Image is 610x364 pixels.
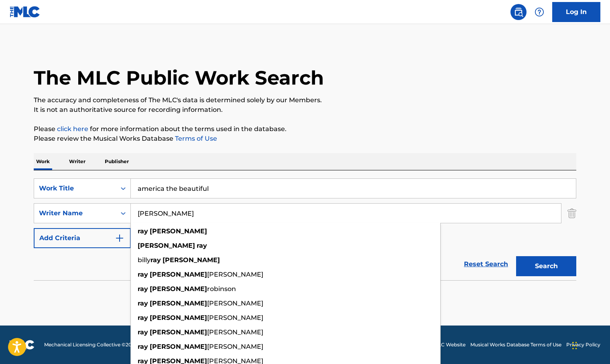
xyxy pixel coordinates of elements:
[150,227,207,235] strong: [PERSON_NAME]
[150,271,207,278] strong: [PERSON_NAME]
[567,203,576,223] img: Delete Criterion
[57,125,88,133] a: click here
[150,328,207,336] strong: [PERSON_NAME]
[39,208,111,218] div: Writer Name
[138,285,148,293] strong: ray
[138,227,148,235] strong: ray
[138,343,148,350] strong: ray
[150,285,207,293] strong: [PERSON_NAME]
[424,341,466,348] a: The MLC Website
[39,184,111,193] div: Work Title
[34,134,576,144] p: Please review the Musical Works Database
[34,95,576,105] p: The accuracy and completeness of The MLC's data is determined solely by our Members.
[44,341,137,348] span: Mechanical Licensing Collective © 2025
[470,341,561,348] a: Musical Works Database Terms of Use
[34,124,576,134] p: Please for more information about the terms used in the database.
[115,233,124,243] img: 9d2ae6d4665cec9f34b9.svg
[510,4,527,20] a: Public Search
[138,328,148,336] strong: ray
[163,256,220,264] strong: [PERSON_NAME]
[531,4,547,20] div: Help
[150,299,207,307] strong: [PERSON_NAME]
[197,242,207,249] strong: ray
[138,256,150,264] span: billy
[570,326,610,364] iframe: Chat Widget
[207,328,263,336] span: [PERSON_NAME]
[34,178,576,280] form: Search Form
[34,66,324,90] h1: The MLC Public Work Search
[34,153,52,170] p: Work
[138,314,148,322] strong: ray
[138,242,195,249] strong: [PERSON_NAME]
[460,255,512,273] a: Reset Search
[150,343,207,350] strong: [PERSON_NAME]
[67,153,88,170] p: Writer
[34,228,131,248] button: Add Criteria
[566,341,600,348] a: Privacy Policy
[207,271,263,278] span: [PERSON_NAME]
[138,271,148,278] strong: ray
[207,343,263,350] span: [PERSON_NAME]
[10,6,41,18] img: MLC Logo
[572,334,577,358] div: Drag
[516,256,576,276] button: Search
[207,314,263,322] span: [PERSON_NAME]
[150,256,161,264] strong: ray
[514,7,523,17] img: search
[150,314,207,322] strong: [PERSON_NAME]
[10,340,35,350] img: logo
[552,2,600,22] a: Log In
[173,135,217,142] a: Terms of Use
[34,105,576,115] p: It is not an authoritative source for recording information.
[138,299,148,307] strong: ray
[535,7,544,17] img: help
[102,153,131,170] p: Publisher
[207,285,236,293] span: robinson
[207,299,263,307] span: [PERSON_NAME]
